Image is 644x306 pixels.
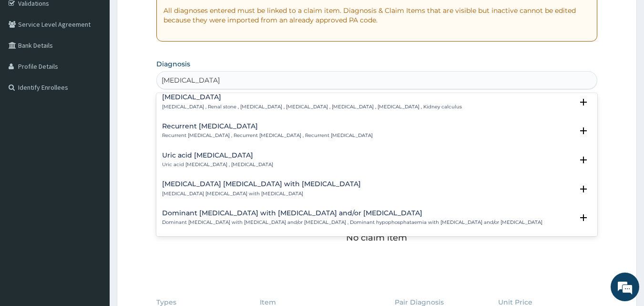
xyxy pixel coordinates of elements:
img: d_794563401_company_1708531726252_794563401 [18,48,39,72]
i: open select status [578,154,589,166]
h4: Recurrent [MEDICAL_DATA] [162,123,373,130]
p: [MEDICAL_DATA] , Renal stone , [MEDICAL_DATA] , [MEDICAL_DATA] , [MEDICAL_DATA] , [MEDICAL_DATA] ... [162,104,462,110]
p: Recurrent [MEDICAL_DATA] , Recurrent [MEDICAL_DATA] , Recurrent [MEDICAL_DATA] [162,132,373,139]
div: Chat with us now [50,53,160,66]
span: We're online! [55,92,132,189]
i: open select status [578,125,589,137]
p: [MEDICAL_DATA] [MEDICAL_DATA] with [MEDICAL_DATA] [162,190,361,197]
i: open select status [578,212,589,223]
p: No claim item [346,233,407,243]
h4: Uric acid [MEDICAL_DATA] [162,152,273,159]
h4: [MEDICAL_DATA] [162,94,462,101]
label: Diagnosis [156,59,190,69]
p: Uric acid [MEDICAL_DATA] , [MEDICAL_DATA] [162,161,273,168]
textarea: Type your message and hit 'Enter' [5,204,182,238]
p: Dominant [MEDICAL_DATA] with [MEDICAL_DATA] and/or [MEDICAL_DATA] , Dominant hypophosphataemia wi... [162,219,542,226]
div: Minimize live chat window [156,5,179,28]
h4: [MEDICAL_DATA] [MEDICAL_DATA] with [MEDICAL_DATA] [162,180,361,188]
p: All diagnoses entered must be linked to a claim item. Diagnosis & Claim Items that are visible bu... [164,6,591,25]
i: open select status [578,96,589,108]
h4: Dominant [MEDICAL_DATA] with [MEDICAL_DATA] and/or [MEDICAL_DATA] [162,210,542,217]
i: open select status [578,183,589,195]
